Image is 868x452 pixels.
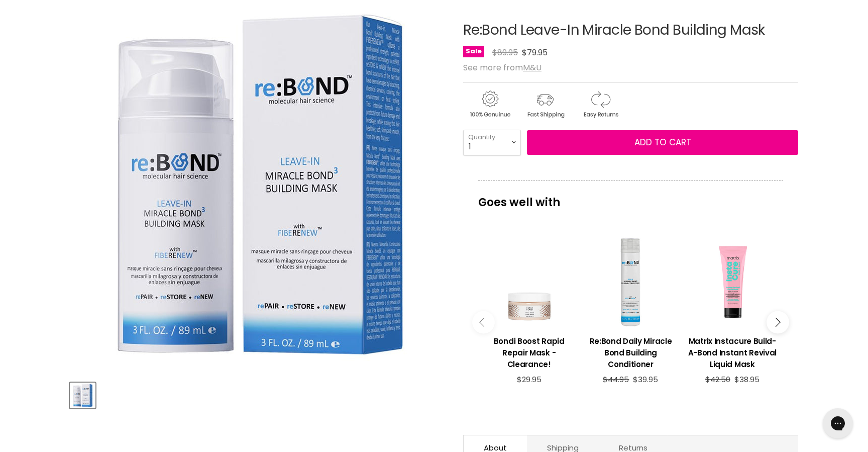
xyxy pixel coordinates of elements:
h3: Re:Bond Daily Miracle Bond Building Conditioner [585,335,676,370]
button: Re:Bond Leave-In Miracle Bond Building Mask [70,383,95,408]
span: $44.95 [603,374,629,385]
span: $39.95 [633,374,658,385]
img: genuine.gif [463,89,516,120]
a: View product:Re:Bond Daily Miracle Bond Building Conditioner [585,328,676,375]
span: See more from [463,62,541,73]
div: Product thumbnails [68,380,447,408]
span: $79.95 [522,47,548,58]
span: $29.95 [517,374,541,385]
a: View product:Bondi Boost Rapid Repair Mask - Clearance! [483,328,575,375]
iframe: Gorgias live chat messenger [818,405,858,442]
h1: Re:Bond Leave-In Miracle Bond Building Mask [463,23,798,38]
select: Quantity [463,130,521,155]
span: Sale [463,46,484,57]
span: $42.50 [705,374,730,385]
h3: Bondi Boost Rapid Repair Mask - Clearance! [483,335,575,370]
span: $38.95 [734,374,759,385]
a: M&U [523,62,541,73]
h3: Matrix Instacure Build-A-Bond Instant Revival Liquid Mask [687,335,778,370]
img: shipping.gif [518,89,572,120]
a: View product:Matrix Instacure Build-A-Bond Instant Revival Liquid Mask [687,328,778,375]
span: $89.95 [492,47,518,58]
img: Re:Bond Leave-In Miracle Bond Building Mask [71,384,94,407]
p: Goes well with [478,180,783,214]
img: returns.gif [574,89,627,120]
button: Add to cart [527,130,798,155]
span: Add to cart [634,136,691,148]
